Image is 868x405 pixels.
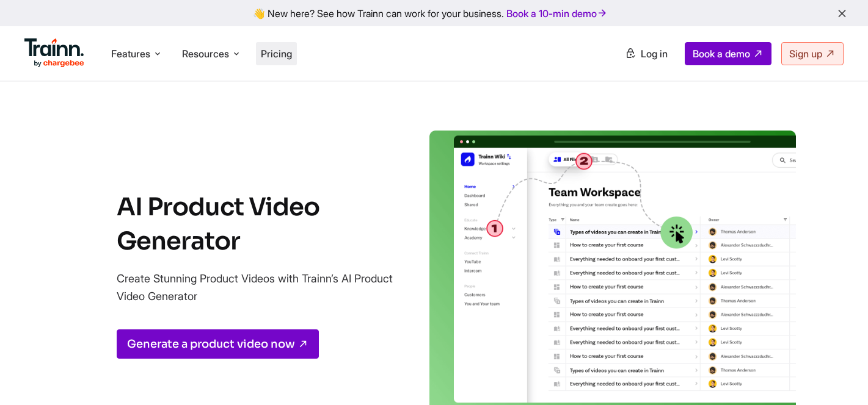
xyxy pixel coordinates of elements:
a: Sign up [781,42,844,65]
a: Log in [618,43,675,65]
a: Book a 10-min demo [504,5,610,22]
iframe: Chat Widget [807,346,868,405]
a: Pricing [261,48,292,60]
img: Trainn Logo [24,38,84,68]
span: Features [111,47,150,60]
span: Sign up [789,48,822,60]
h1: AI Product Video Generator [117,190,410,259]
span: Resources [182,47,229,60]
p: Create Stunning Product Videos with Trainn’s AI Product Video Generator [117,270,410,305]
span: Log in [641,48,668,60]
a: Book a demo [685,42,771,65]
span: Book a demo [693,48,750,60]
div: 👋 New here? See how Trainn can work for your business. [7,7,861,19]
a: Generate a product video now [117,329,319,359]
